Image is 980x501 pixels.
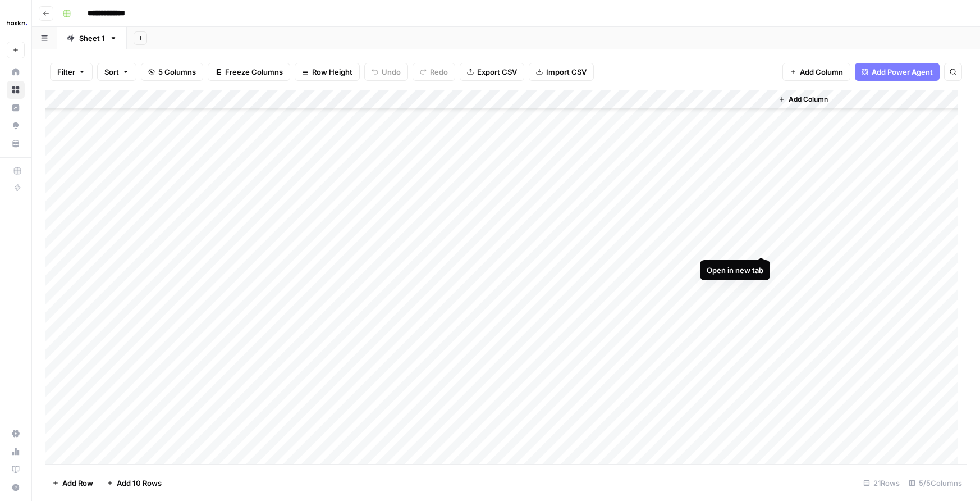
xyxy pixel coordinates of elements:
[104,66,119,78] span: Sort
[295,63,360,81] button: Row Height
[546,66,587,78] span: Import CSV
[50,63,93,81] button: Filter
[7,479,25,497] button: Help + Support
[855,63,940,81] button: Add Power Agent
[7,117,25,135] a: Opportunities
[7,81,25,99] a: Browse
[782,63,850,81] button: Add Column
[7,425,25,443] a: Settings
[312,66,352,78] span: Row Height
[117,477,162,489] span: Add 10 Rows
[79,33,105,44] div: Sheet 1
[364,63,408,81] button: Undo
[225,66,283,78] span: Freeze Columns
[7,135,25,153] a: Your Data
[7,13,27,33] img: Haskn Logo
[7,443,25,461] a: Usage
[872,66,933,78] span: Add Power Agent
[413,63,455,81] button: Redo
[789,94,828,104] span: Add Column
[460,63,524,81] button: Export CSV
[97,63,136,81] button: Sort
[208,63,290,81] button: Freeze Columns
[57,27,127,49] a: Sheet 1
[57,66,75,78] span: Filter
[382,66,401,78] span: Undo
[7,9,25,37] button: Workspace: Haskn
[158,66,196,78] span: 5 Columns
[774,92,832,107] button: Add Column
[141,63,203,81] button: 5 Columns
[859,474,904,492] div: 21 Rows
[529,63,594,81] button: Import CSV
[904,474,967,492] div: 5/5 Columns
[800,66,843,78] span: Add Column
[45,474,100,492] button: Add Row
[7,461,25,479] a: Learning Hub
[100,474,168,492] button: Add 10 Rows
[7,63,25,81] a: Home
[7,99,25,117] a: Insights
[62,477,93,489] span: Add Row
[477,66,517,78] span: Export CSV
[430,66,448,78] span: Redo
[707,265,763,276] div: Open in new tab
